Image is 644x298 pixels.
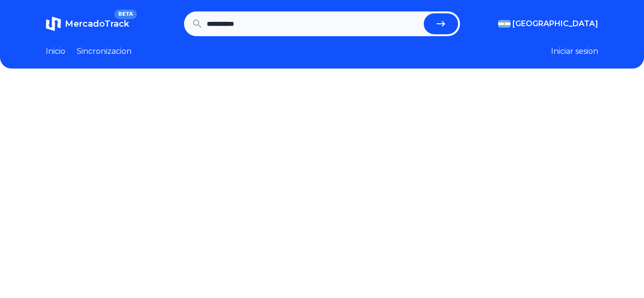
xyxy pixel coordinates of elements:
[512,18,598,30] span: [GEOGRAPHIC_DATA]
[46,16,129,31] a: MercadoTrackBETA
[498,18,598,30] button: [GEOGRAPHIC_DATA]
[46,46,65,57] a: Inicio
[77,46,132,57] a: Sincronizacion
[65,19,129,29] span: MercadoTrack
[498,20,511,28] img: Argentina
[114,10,137,19] span: BETA
[551,46,598,57] button: Iniciar sesion
[46,16,61,31] img: MercadoTrack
